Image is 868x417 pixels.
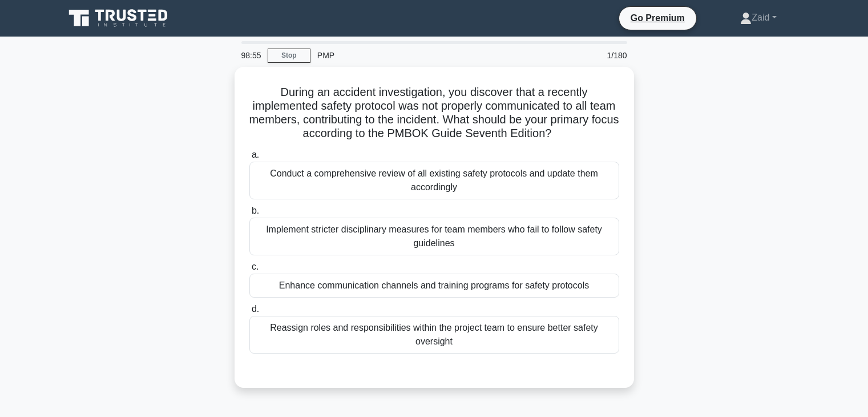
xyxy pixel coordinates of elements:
[249,274,619,298] div: Enhance communication channels and training programs for safety protocols
[252,206,259,215] span: b.
[249,316,619,354] div: Reassign roles and responsibilities within the project team to ensure better safety oversight
[713,6,804,29] a: Zaid
[268,49,310,63] a: Stop
[310,44,467,67] div: PMP
[252,150,259,159] span: a.
[252,304,259,314] span: d.
[249,162,619,199] div: Conduct a comprehensive review of all existing safety protocols and update them accordingly
[249,218,619,255] div: Implement stricter disciplinary measures for team members who fail to follow safety guidelines
[252,262,259,271] span: c.
[624,11,692,25] a: Go Premium
[248,85,620,141] h5: During an accident investigation, you discover that a recently implemented safety protocol was no...
[567,44,634,67] div: 1/180
[235,44,268,67] div: 98:55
